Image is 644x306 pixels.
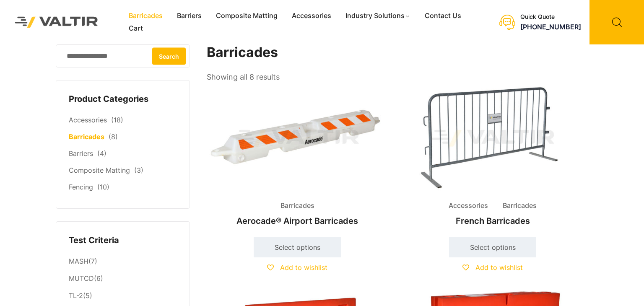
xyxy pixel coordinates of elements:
[207,212,388,230] h2: Aerocade® Airport Barricades
[442,200,494,212] span: Accessories
[496,200,543,212] span: Barricades
[254,237,341,257] a: Select options for “Aerocade® Airport Barricades”
[134,166,143,174] span: (3)
[152,47,186,65] button: Search
[97,149,106,158] span: (4)
[69,291,83,300] a: TL-2
[170,10,209,22] a: Barriers
[520,23,581,31] a: [PHONE_NUMBER]
[6,8,107,36] img: Valtir Rentals
[69,93,177,106] h4: Product Categories
[449,237,536,257] a: Select options for “French Barricades”
[109,132,118,141] span: (8)
[69,116,107,124] a: Accessories
[69,257,88,265] a: MASH
[69,183,93,191] a: Fencing
[111,116,123,124] span: (18)
[338,10,418,22] a: Industry Solutions
[69,253,177,270] li: (7)
[69,270,177,288] li: (6)
[285,10,338,22] a: Accessories
[402,84,583,230] a: Accessories BarricadesFrench Barricades
[122,22,150,35] a: Cart
[69,149,93,158] a: Barriers
[69,288,177,305] li: (5)
[69,132,104,141] a: Barricades
[69,166,130,174] a: Composite Matting
[475,263,523,272] span: Add to wishlist
[122,10,170,22] a: Barricades
[280,263,327,272] span: Add to wishlist
[274,200,321,212] span: Barricades
[402,212,583,230] h2: French Barricades
[209,10,285,22] a: Composite Matting
[69,274,94,283] a: MUTCD
[267,263,327,272] a: Add to wishlist
[207,44,584,61] h1: Barricades
[462,263,523,272] a: Add to wishlist
[520,13,581,21] div: Quick Quote
[207,84,388,230] a: BarricadesAerocade® Airport Barricades
[207,70,280,84] p: Showing all 8 results
[69,234,177,247] h4: Test Criteria
[97,183,109,191] span: (10)
[418,10,468,22] a: Contact Us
